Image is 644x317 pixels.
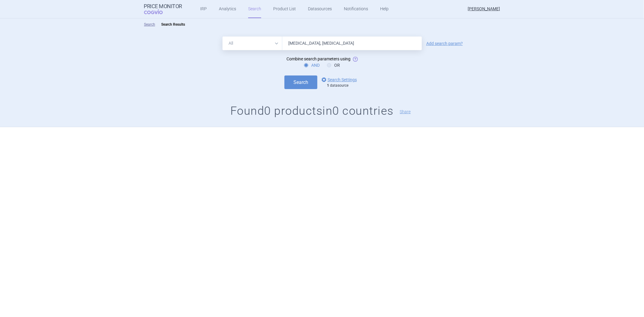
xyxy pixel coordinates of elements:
strong: Search Results [161,22,185,27]
strong: 1 [327,83,329,88]
a: Search [144,22,155,27]
li: Search Results [155,21,185,27]
a: Add search param? [426,41,463,46]
button: Share [400,110,411,114]
li: Search [144,21,155,27]
a: Price MonitorCOGVIO [144,3,182,15]
span: Combine search parameters using [287,56,351,61]
a: Search Settings [320,76,357,83]
div: datasource [327,83,360,88]
label: OR [327,62,340,68]
strong: Price Monitor [144,3,182,9]
button: Search [284,75,317,89]
label: AND [304,62,320,68]
span: COGVIO [144,9,171,14]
